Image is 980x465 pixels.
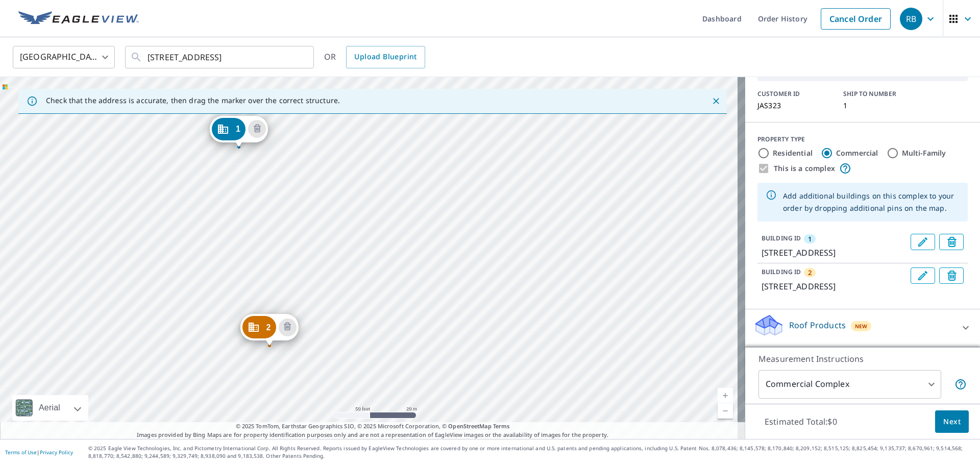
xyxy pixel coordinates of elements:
[762,267,801,276] p: BUILDING ID
[939,267,964,284] button: Delete building 2
[236,422,510,431] span: © 2025 TomTom, Earthstar Geographics SIO, © 2025 Microsoft Corporation, ©
[493,422,510,430] a: Terms
[855,322,868,330] span: New
[5,449,73,455] p: |
[324,46,425,68] div: OR
[911,234,935,250] button: Edit building 1
[46,96,340,105] p: Check that the address is accurate, then drag the marker over the correct structure.
[902,148,946,158] label: Multi-Family
[762,247,906,259] p: [STREET_ADDRESS]
[943,415,961,428] span: Next
[279,319,297,336] button: Delete building 2
[773,148,813,158] label: Residential
[40,449,73,456] a: Privacy Policy
[757,102,831,110] p: JAS323
[821,8,891,30] a: Cancel Order
[718,388,733,403] a: Current Level 19, Zoom In
[935,410,969,433] button: Next
[843,102,917,110] p: 1
[718,403,733,419] a: Current Level 19, Zoom Out
[5,449,37,456] a: Terms of Use
[18,11,139,27] img: EV Logo
[954,378,967,390] span: Each building may require a separate measurement report; if so, your account will be billed per r...
[783,186,960,218] div: Add additional buildings on this complex to your order by dropping additional pins on the map.
[148,43,293,71] input: Search by address or latitude-longitude
[900,8,922,30] div: RB
[757,135,968,144] div: PROPERTY TYPE
[753,313,972,342] div: Roof ProductsNew
[240,314,298,346] div: Dropped pin, building 2, Commercial property, 5258 Table Rock Rd Central Point, OR 97502
[36,395,63,421] div: Aerial
[758,370,941,399] div: Commercial Complex
[448,422,491,430] a: OpenStreetMap
[762,280,906,292] p: [STREET_ADDRESS]
[939,234,964,250] button: Delete building 1
[789,319,846,331] p: Roof Products
[756,410,845,433] p: Estimated Total: $0
[709,94,723,108] button: Close
[346,46,425,68] a: Upload Blueprint
[774,163,835,174] label: This is a complex
[843,89,917,99] p: SHIP TO NUMBER
[808,234,812,243] span: 1
[836,148,878,158] label: Commercial
[911,267,935,284] button: Edit building 2
[88,445,975,460] p: © 2025 Eagle View Technologies, Inc. and Pictometry International Corp. All Rights Reserved. Repo...
[762,234,801,242] p: BUILDING ID
[808,268,812,277] span: 2
[757,89,831,99] p: CUSTOMER ID
[758,353,967,365] p: Measurement Instructions
[13,43,115,71] div: [GEOGRAPHIC_DATA]
[266,324,271,331] span: 2
[12,395,88,421] div: Aerial
[354,51,416,63] span: Upload Blueprint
